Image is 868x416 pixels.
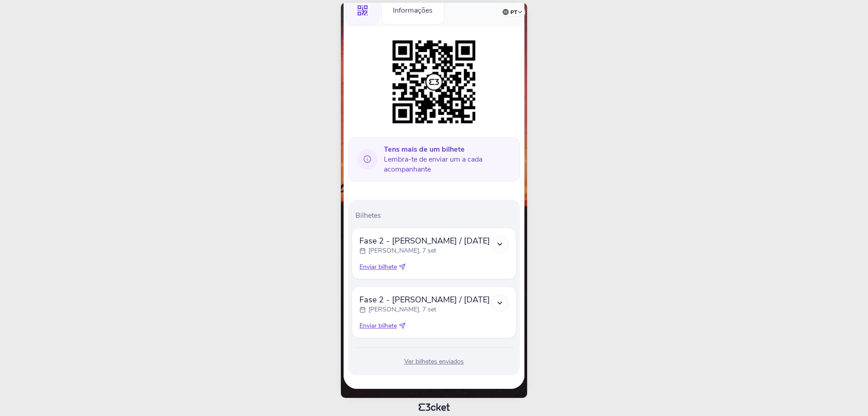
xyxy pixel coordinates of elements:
span: Lembra-te de enviar um a cada acompanhante [384,144,513,174]
a: Informações [381,5,444,14]
img: 80acf2425bd449f2a2aeed20648c244d.png [388,36,480,128]
p: Bilhetes [355,210,516,220]
p: [PERSON_NAME], 7 set [368,246,436,255]
b: Tens mais de um bilhete [384,144,465,154]
span: Fase 2 - [PERSON_NAME] / [DATE] [359,294,490,305]
span: Enviar bilhete [359,263,397,272]
span: Fase 2 - [PERSON_NAME] / [DATE] [359,235,490,246]
p: [PERSON_NAME], 7 set [368,305,436,314]
div: Ver bilhetes enviados [352,357,516,366]
span: Enviar bilhete [359,321,397,330]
